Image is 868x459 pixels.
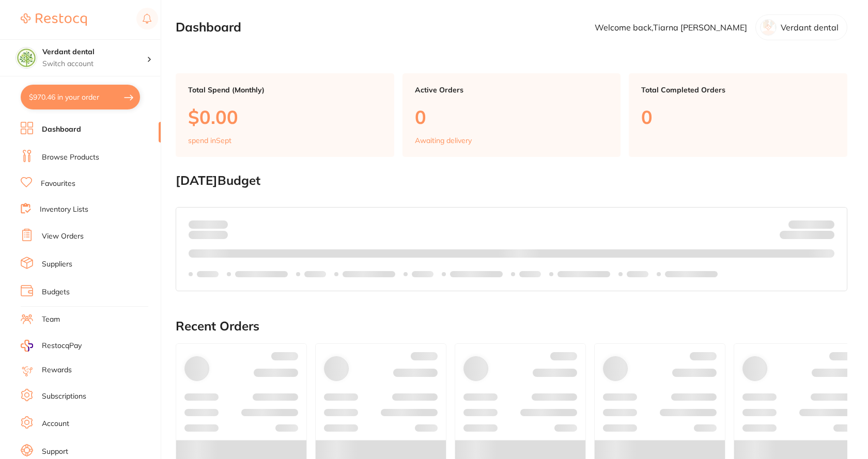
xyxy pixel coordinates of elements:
a: Subscriptions [42,391,86,402]
a: Browse Products [42,152,99,163]
span: RestocqPay [42,341,82,351]
strong: $0.00 [210,219,228,229]
p: 0 [641,106,835,128]
h2: [DATE] Budget [176,173,847,188]
strong: $NaN [814,219,834,229]
p: Switch account [42,59,147,69]
p: Remaining: [780,229,834,241]
a: Budgets [42,287,70,297]
a: Rewards [42,365,72,375]
strong: $0.00 [816,232,834,242]
a: Favourites [41,179,75,189]
p: spend in Sept [188,136,231,145]
p: Labels extended [235,270,288,278]
img: RestocqPay [21,340,33,352]
p: Labels [519,270,541,278]
p: Labels [197,270,219,278]
a: Team [42,314,60,325]
p: Labels [304,270,326,278]
a: Support [42,447,68,457]
p: Labels [412,270,433,278]
a: Inventory Lists [40,204,88,215]
p: Welcome back, Tiarna [PERSON_NAME] [595,23,747,32]
p: Total Completed Orders [641,86,835,94]
p: Awaiting delivery [415,136,472,145]
h2: Recent Orders [176,319,847,334]
a: View Orders [42,231,84,242]
p: Labels extended [343,270,395,278]
p: Verdant dental [781,23,839,32]
h4: Verdant dental [42,47,147,57]
a: Dashboard [42,124,81,135]
h2: Dashboard [176,20,241,35]
a: RestocqPay [21,340,82,352]
img: Verdant dental [16,48,37,68]
p: Total Spend (Monthly) [188,86,382,94]
p: Labels [627,270,648,278]
p: 0 [415,106,609,128]
p: Spent: [189,220,228,228]
p: Budget: [788,220,834,228]
a: Active Orders0Awaiting delivery [402,73,621,157]
a: Suppliers [42,259,72,270]
p: Labels extended [665,270,718,278]
a: Total Completed Orders0 [629,73,847,157]
button: $970.46 in your order [21,85,140,109]
p: Active Orders [415,86,609,94]
p: month [189,229,228,241]
img: Restocq Logo [21,13,87,26]
a: Account [42,419,69,429]
a: Restocq Logo [21,8,87,31]
a: Total Spend (Monthly)$0.00spend inSept [176,73,394,157]
p: $0.00 [188,106,382,128]
p: Labels extended [557,270,610,278]
p: Labels extended [450,270,503,278]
